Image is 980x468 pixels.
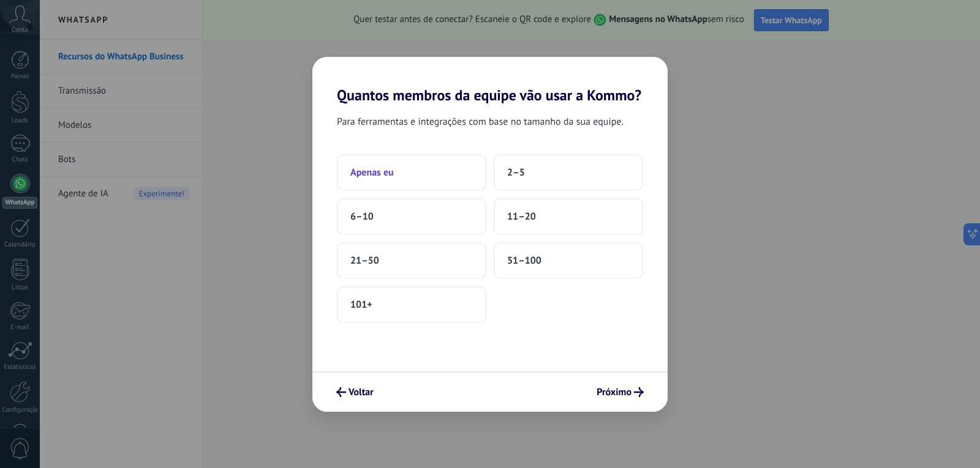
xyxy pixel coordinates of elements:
[350,254,379,267] span: 21–50
[337,114,624,130] span: Para ferramentas e integrações com base no tamanho da sua equipe.
[331,382,379,403] button: Voltar
[591,382,649,403] button: Próximo
[350,210,374,223] span: 6–10
[337,154,486,191] button: Apenas eu
[312,57,668,104] h2: Quantos membros da equipe vão usar a Kommo?
[494,198,643,235] button: 11–20
[507,254,541,267] span: 51–100
[494,242,643,279] button: 51–100
[507,210,536,223] span: 11–20
[597,388,631,396] span: Próximo
[350,166,394,179] span: Apenas eu
[507,166,525,179] span: 2–5
[349,388,374,396] span: Voltar
[494,154,643,191] button: 2–5
[337,242,486,279] button: 21–50
[350,299,372,311] span: 101+
[337,198,486,235] button: 6–10
[337,286,486,323] button: 101+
